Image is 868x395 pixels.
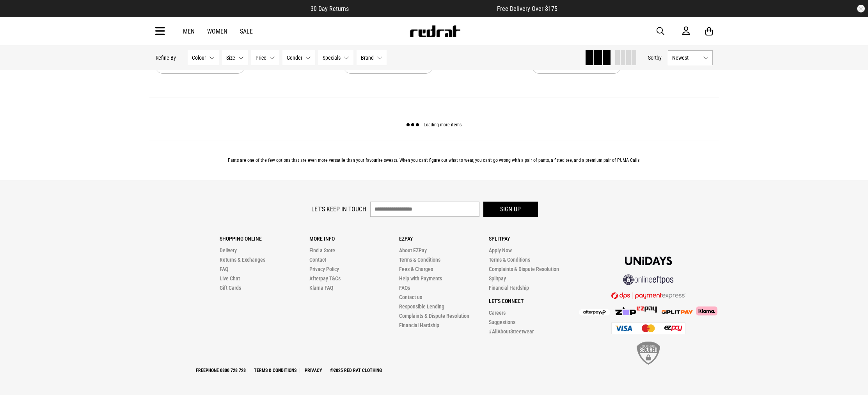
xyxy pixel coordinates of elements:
a: #AllAboutStreetwear [489,328,534,335]
p: Pants are one of the few options that are even more versatile than your favourite sweats. When yo... [156,158,713,163]
label: Let's keep in touch [311,205,366,213]
a: Terms & Conditions [251,368,300,373]
a: Careers [489,310,506,316]
img: Splitpay [637,306,657,313]
span: Gender [287,55,302,61]
img: SSL [637,342,660,365]
a: Suggestions [489,319,515,325]
button: Brand [357,50,387,65]
span: Size [226,55,235,61]
span: Colour [192,55,206,61]
span: 30 Day Returns [311,5,349,12]
p: Refine By [156,55,176,61]
a: ©2025 Red Rat Clothing [327,368,385,373]
img: Klarna [693,306,717,315]
span: Loading more items [424,122,462,128]
img: Redrat logo [409,25,461,37]
p: Splitpay [489,236,579,242]
a: Delivery [220,247,237,253]
a: FAQs [399,285,410,291]
a: Freephone 0800 728 728 [193,368,249,373]
span: Free Delivery Over $175 [497,5,557,12]
iframe: Customer reviews powered by Trustpilot [364,5,481,12]
span: Newest [672,55,700,61]
span: by [657,55,662,61]
a: Privacy [302,368,325,373]
button: Colour [188,50,219,65]
button: Size [222,50,248,65]
span: Brand [361,55,374,61]
a: Men [183,28,195,35]
button: Price [251,50,279,65]
img: Splitpay [662,310,693,314]
img: DPS [611,292,685,299]
a: Terms & Conditions [399,257,440,263]
img: Cards [611,322,685,334]
span: Price [256,55,266,61]
a: Financial Hardship [489,285,529,291]
img: Afterpay [579,309,610,315]
button: Sign up [483,202,538,217]
a: Terms & Conditions [489,257,530,263]
a: Complaints & Dispute Resolution [489,266,559,272]
p: Ezpay [399,236,489,242]
a: Returns & Exchanges [220,257,265,263]
a: Responsible Lending [399,303,444,310]
a: Contact [309,257,326,263]
a: Gift Cards [220,285,241,291]
img: online eftpos [623,275,674,285]
img: Zip [615,307,637,315]
a: Splitpay [489,275,506,282]
a: Contact us [399,294,422,300]
a: Apply Now [489,247,512,253]
a: About EZPay [399,247,427,253]
a: Help with Payments [399,275,442,282]
a: Sale [240,28,253,35]
button: Newest [668,50,713,65]
span: Specials [323,55,341,61]
a: Find a Store [309,247,335,253]
button: Specials [318,50,353,65]
button: Gender [282,50,315,65]
button: Open LiveChat chat widget [6,3,30,27]
a: Live Chat [220,275,240,282]
a: Klarna FAQ [309,285,333,291]
a: Fees & Charges [399,266,433,272]
a: Women [207,28,227,35]
img: Unidays [625,257,672,265]
a: FAQ [220,266,228,272]
p: More Info [309,236,399,242]
button: Sortby [648,53,662,62]
p: Shopping Online [220,236,309,242]
a: Financial Hardship [399,322,439,328]
a: Afterpay T&Cs [309,275,341,282]
a: Complaints & Dispute Resolution [399,313,469,319]
a: Privacy Policy [309,266,339,272]
p: Let's Connect [489,298,579,304]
